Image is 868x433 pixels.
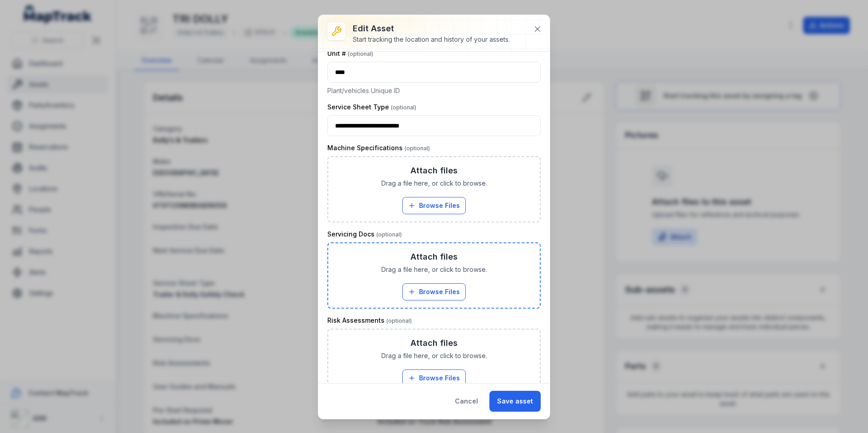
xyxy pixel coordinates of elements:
button: Save asset [489,391,541,412]
label: Risk Assessments [327,316,412,325]
span: Drag a file here, or click to browse. [381,179,487,188]
h3: Attach files [410,251,458,263]
label: Servicing Docs [327,230,402,239]
h3: Attach files [410,164,458,177]
span: Drag a file here, or click to browse. [381,351,487,360]
p: Plant/vehicles Unique ID [327,86,541,95]
label: Machine Specifications [327,143,430,153]
button: Cancel [447,391,486,412]
span: Drag a file here, or click to browse. [381,265,487,274]
div: Start tracking the location and history of your assets. [353,35,510,44]
button: Browse Files [402,197,466,214]
button: Browse Files [402,369,466,387]
button: Browse Files [402,283,466,300]
label: Unit # [327,49,373,58]
h3: Attach files [410,337,458,349]
label: Service Sheet Type [327,103,416,112]
h3: Edit asset [353,22,510,35]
